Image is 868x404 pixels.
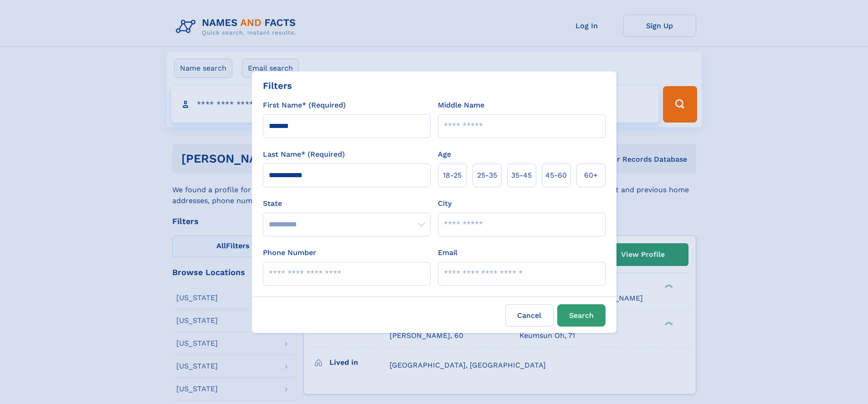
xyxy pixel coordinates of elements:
[438,100,484,111] label: Middle Name
[263,100,346,111] label: First Name* (Required)
[505,304,554,327] label: Cancel
[263,198,431,209] label: State
[438,247,457,258] label: Email
[557,304,606,327] button: Search
[438,149,451,160] label: Age
[263,149,345,160] label: Last Name* (Required)
[511,170,532,181] span: 35‑45
[545,170,567,181] span: 45‑60
[477,170,497,181] span: 25‑35
[263,247,316,258] label: Phone Number
[443,170,462,181] span: 18‑25
[584,170,598,181] span: 60+
[263,79,292,92] div: Filters
[438,198,452,209] label: City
